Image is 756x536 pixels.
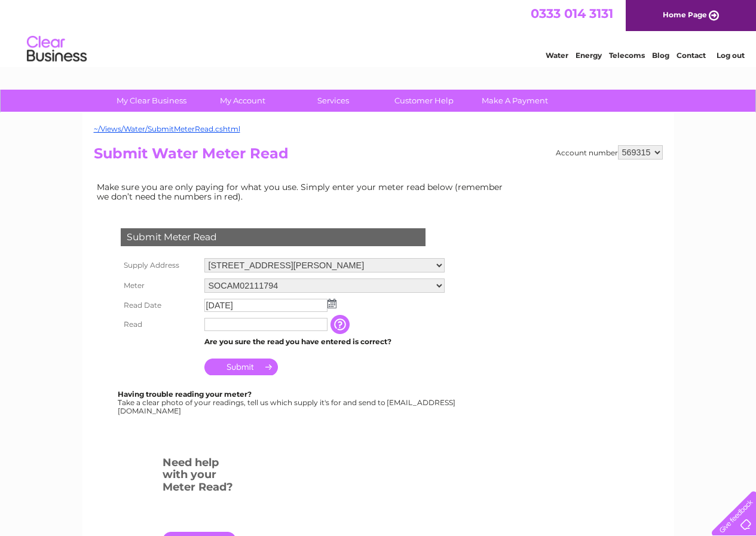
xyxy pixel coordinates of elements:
[717,51,745,60] a: Log out
[94,124,240,133] a: ~/Views/Water/SubmitMeterRead.cshtml
[102,90,201,112] a: My Clear Business
[284,90,382,112] a: Services
[652,51,669,60] a: Blog
[466,90,564,112] a: Make A Payment
[204,359,278,375] input: Submit
[609,51,645,60] a: Telecoms
[118,275,201,296] th: Meter
[576,51,602,60] a: Energy
[201,334,448,350] td: Are you sure the read you have entered is correct?
[163,454,236,500] h3: Need help with your Meter Read?
[330,315,352,334] input: Information
[94,145,663,168] h2: Submit Water Meter Read
[121,228,426,246] div: Submit Meter Read
[193,90,292,112] a: My Account
[26,31,87,68] img: logo.png
[531,6,613,21] a: 0333 014 3131
[328,299,336,308] img: ...
[118,296,201,315] th: Read Date
[375,90,473,112] a: Customer Help
[118,390,457,415] div: Take a clear photo of your readings, tell us which supply it's for and send to [EMAIL_ADDRESS][DO...
[118,315,201,334] th: Read
[94,179,512,204] td: Make sure you are only paying for what you use. Simply enter your meter read below (remember we d...
[677,51,706,60] a: Contact
[118,255,201,275] th: Supply Address
[96,7,661,58] div: Clear Business is a trading name of Verastar Limited (registered in [GEOGRAPHIC_DATA] No. 3667643...
[118,390,252,399] b: Having trouble reading your meter?
[556,145,663,160] div: Account number
[546,51,568,60] a: Water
